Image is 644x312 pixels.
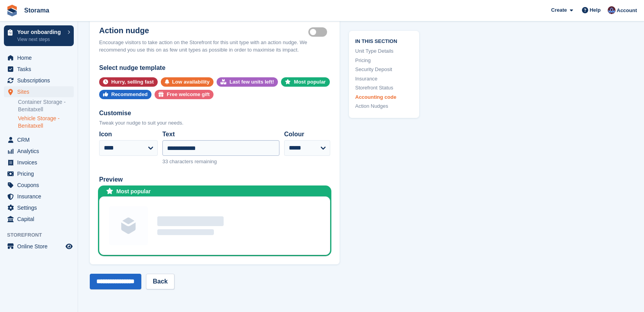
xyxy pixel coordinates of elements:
div: Last few units left! [229,77,274,87]
button: Hurry, selling fast [99,77,158,87]
div: Preview [99,175,330,184]
a: menu [4,52,74,63]
span: Help [590,6,601,14]
a: menu [4,241,74,252]
a: Storefront Status [355,84,413,92]
button: Last few units left! [217,77,278,87]
span: Tasks [17,64,64,75]
div: Low availability [172,77,210,87]
div: Select nudge template [99,63,330,73]
span: Subscriptions [17,75,64,86]
a: Action Nudges [355,102,413,110]
a: menu [4,134,74,145]
label: Colour [284,130,330,139]
label: Text [162,130,279,139]
a: menu [4,191,74,202]
button: Low availability [161,77,213,87]
span: Settings [17,202,64,213]
a: menu [4,86,74,97]
span: Storefront [7,231,78,239]
a: menu [4,168,74,179]
span: Insurance [17,191,64,202]
a: Container Storage - Benitatxell [18,98,74,113]
div: Hurry, selling fast [111,77,154,87]
a: Unit Type Details [355,47,413,55]
div: Most popular [294,77,326,87]
span: Online Store [17,241,64,252]
div: Tweak your nudge to suit your needs. [99,119,330,127]
span: 33 [162,159,168,164]
a: Vehicle Storage - Benitatxell [18,115,74,130]
a: menu [4,202,74,213]
a: menu [4,64,74,75]
span: Account [617,7,637,14]
a: menu [4,180,74,191]
a: Insurance [355,75,413,82]
button: Most popular [281,77,330,87]
span: Analytics [17,146,64,157]
img: Unit group image placeholder [109,206,148,245]
span: Home [17,52,64,63]
span: In this section [355,37,413,44]
span: Create [551,6,567,14]
button: Recommended [99,90,151,99]
div: Most popular [116,187,151,196]
span: Invoices [17,157,64,168]
a: menu [4,75,74,86]
a: Preview store [64,242,74,251]
h2: Action nudge [99,26,308,36]
span: Capital [17,214,64,225]
p: View next steps [17,36,64,43]
a: Accounting code [355,93,413,101]
div: Customise [99,109,330,118]
a: Security Deposit [355,66,413,73]
span: characters remaining [169,159,217,164]
a: Storama [21,4,52,17]
a: menu [4,214,74,225]
div: Free welcome gift [167,90,210,99]
a: Back [146,274,174,289]
img: Hannah Fordham [608,6,616,14]
a: menu [4,146,74,157]
label: Icon [99,130,158,139]
div: Encourage visitors to take action on the Storefront for this unit type with an action nudge. We r... [99,39,330,54]
span: CRM [17,134,64,145]
button: Free welcome gift [155,90,213,99]
a: Your onboarding View next steps [4,25,74,46]
a: Pricing [355,56,413,64]
p: Your onboarding [17,29,64,35]
img: stora-icon-8386f47178a22dfd0bd8f6a31ec36ba5ce8667c1dd55bd0f319d3a0aa187defe.svg [6,5,18,16]
a: menu [4,157,74,168]
span: Coupons [17,180,64,191]
span: Sites [17,86,64,97]
div: Recommended [111,90,148,99]
label: Is active [308,31,330,32]
span: Pricing [17,168,64,179]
